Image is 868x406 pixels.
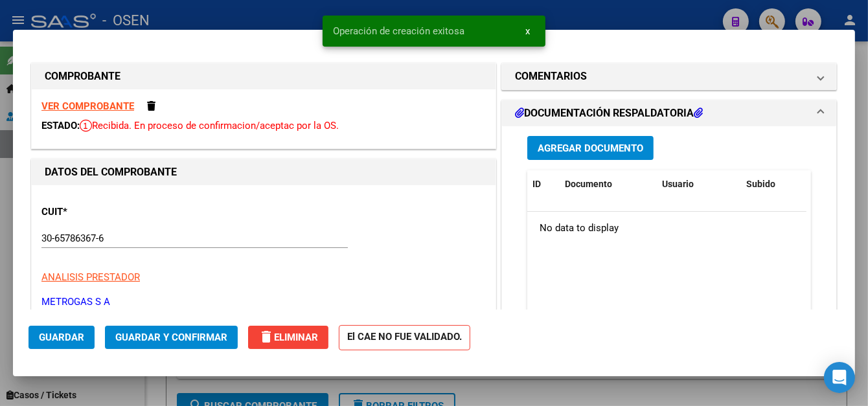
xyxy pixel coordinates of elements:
span: Agregar Documento [538,142,643,154]
span: Guardar [39,332,84,343]
span: Eliminar [258,332,318,343]
span: ID [532,179,541,189]
span: x [525,25,530,37]
strong: El CAE NO FUE VALIDADO. [339,325,470,350]
a: VER COMPROBANTE [41,100,134,112]
button: Agregar Documento [527,136,654,160]
div: No data to display [527,212,806,244]
span: ESTADO: [41,120,80,131]
span: Usuario [662,179,694,189]
p: CUIT [41,205,175,220]
h1: COMENTARIOS [515,69,587,84]
mat-expansion-panel-header: COMENTARIOS [502,63,836,89]
datatable-header-cell: Usuario [657,170,741,198]
button: Guardar y Confirmar [105,326,238,349]
div: Open Intercom Messenger [824,362,855,393]
button: x [515,19,540,43]
strong: COMPROBANTE [45,70,120,82]
strong: DATOS DEL COMPROBANTE [45,166,177,178]
h1: DOCUMENTACIÓN RESPALDATORIA [515,106,703,121]
span: Operación de creación exitosa [333,25,464,38]
span: Recibida. En proceso de confirmacion/aceptac por la OS. [80,120,339,131]
mat-icon: delete [258,329,274,344]
button: Eliminar [248,326,328,349]
p: METROGAS S A [41,295,486,310]
span: Documento [565,179,612,189]
span: Guardar y Confirmar [115,332,227,343]
span: ANALISIS PRESTADOR [41,271,140,283]
datatable-header-cell: ID [527,170,560,198]
datatable-header-cell: Subido [741,170,806,198]
div: DOCUMENTACIÓN RESPALDATORIA [502,126,836,395]
span: Subido [746,179,775,189]
button: Guardar [29,326,95,349]
mat-expansion-panel-header: DOCUMENTACIÓN RESPALDATORIA [502,100,836,126]
datatable-header-cell: Documento [560,170,657,198]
